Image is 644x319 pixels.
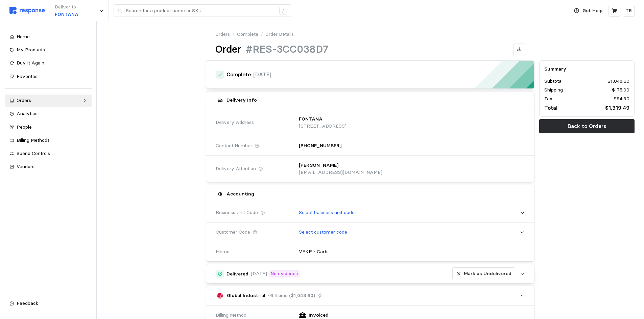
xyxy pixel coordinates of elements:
a: Billing Methods [5,134,92,147]
p: Select business unit code [299,209,355,216]
p: / [232,31,235,38]
button: Back to Orders [539,119,635,133]
p: Subtotal [544,78,563,85]
h1: #RES-3CC038D7 [246,43,328,56]
button: Mark as Undelivered [452,267,515,280]
a: Home [5,31,92,43]
input: Search for a product name or SKU [126,5,276,17]
span: Delivery Attention [216,165,256,172]
span: People [17,124,32,130]
p: Total [544,104,557,112]
p: Deliver to [55,3,78,11]
div: Orders [17,97,80,104]
span: Billing Methods [17,137,50,143]
h1: Order [215,43,241,56]
span: My Products [17,47,45,53]
p: Get Help [582,7,602,15]
button: Delivered[DATE]No evidenceMark as Undelivered [206,264,534,283]
span: Billing Method [216,312,246,319]
a: Spend Controls [5,148,92,160]
p: Back to Orders [568,122,606,130]
p: [EMAIL_ADDRESS][DOMAIN_NAME] [299,169,382,176]
p: / [261,31,263,38]
a: Buy It Again [5,57,92,69]
p: FONTANA [55,11,78,18]
a: People [5,121,92,133]
a: Favorites [5,71,92,83]
span: Home [17,33,30,39]
p: Tax [544,95,552,103]
span: Customer Code [216,229,250,236]
button: Feedback [5,297,92,310]
a: Vendors [5,161,92,173]
p: VEKP - Carts [299,248,329,256]
p: [STREET_ADDRESS] [299,123,347,130]
span: Vendors [17,163,34,169]
p: Global Industrial [227,292,265,299]
h5: Accounting [226,190,254,197]
p: FONTANA [299,115,323,123]
p: Mark as Undelivered [464,270,511,277]
p: TR [625,7,632,15]
a: My Products [5,44,92,56]
span: Contact Number [216,142,252,150]
span: Spend Controls [17,150,50,156]
p: Select customer code [299,229,347,236]
h4: Complete [226,71,251,79]
p: [DATE] [253,70,271,79]
p: Order Details [265,31,294,38]
p: Invoiced [309,312,329,319]
span: Favorites [17,73,38,79]
h5: Summary [544,65,629,73]
p: No evidence [270,270,298,277]
h5: Delivery Info [226,97,257,104]
div: / [279,7,287,15]
span: Delivery Address [216,119,254,126]
p: · 6 Items ($1,048.60) [268,292,315,299]
span: Analytics [17,110,38,116]
img: svg%3e [9,7,45,14]
p: $94.90 [614,95,629,103]
p: [PHONE_NUMBER] [299,142,341,150]
a: Analytics [5,108,92,120]
span: Feedback [17,300,38,306]
span: Buy It Again [17,60,44,66]
a: Orders [215,31,230,38]
button: TR [623,5,635,17]
p: Shipping [544,86,563,94]
button: Global Industrial· 6 Items ($1,048.60) [206,286,534,305]
span: Memo [216,248,230,256]
a: Orders [5,95,92,107]
p: [PERSON_NAME] [299,162,338,169]
a: Complete [237,31,258,38]
span: Business Unit Code [216,209,258,216]
p: [DATE] [251,270,267,277]
h5: Delivered [226,270,248,277]
p: $175.99 [612,86,629,94]
button: Get Help [570,4,606,17]
p: $1,319.49 [605,104,629,112]
p: $1,048.60 [607,78,629,85]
